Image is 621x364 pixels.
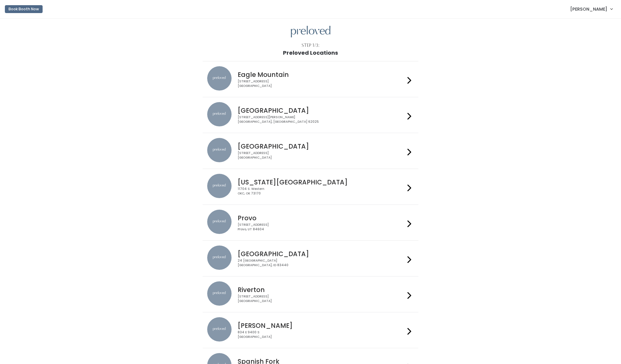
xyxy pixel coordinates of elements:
[238,250,405,257] h4: [GEOGRAPHIC_DATA]
[238,179,405,186] h4: [US_STATE][GEOGRAPHIC_DATA]
[207,317,414,343] a: preloved location [PERSON_NAME] 834 E 9400 S[GEOGRAPHIC_DATA]
[238,286,405,293] h4: Riverton
[207,210,232,234] img: preloved location
[238,223,405,232] div: [STREET_ADDRESS] Provo, UT 84604
[238,259,405,267] div: 24 [GEOGRAPHIC_DATA] [GEOGRAPHIC_DATA], ID 83440
[238,294,405,303] div: [STREET_ADDRESS] [GEOGRAPHIC_DATA]
[207,246,414,271] a: preloved location [GEOGRAPHIC_DATA] 24 [GEOGRAPHIC_DATA][GEOGRAPHIC_DATA], ID 83440
[5,2,43,16] a: Book Booth Now
[207,138,414,164] a: preloved location [GEOGRAPHIC_DATA] [STREET_ADDRESS][GEOGRAPHIC_DATA]
[291,26,330,38] img: preloved logo
[207,66,414,92] a: preloved location Eagle Mountain [STREET_ADDRESS][GEOGRAPHIC_DATA]
[5,5,43,13] button: Book Booth Now
[570,6,607,12] span: [PERSON_NAME]
[238,115,405,124] div: [STREET_ADDRESS][PERSON_NAME] [GEOGRAPHIC_DATA], [GEOGRAPHIC_DATA] 62025
[207,246,232,270] img: preloved location
[207,174,414,200] a: preloved location [US_STATE][GEOGRAPHIC_DATA] 11704 S. WesternOKC, OK 73170
[207,317,232,342] img: preloved location
[238,143,405,150] h4: [GEOGRAPHIC_DATA]
[207,102,414,128] a: preloved location [GEOGRAPHIC_DATA] [STREET_ADDRESS][PERSON_NAME][GEOGRAPHIC_DATA], [GEOGRAPHIC_D...
[238,330,405,339] div: 834 E 9400 S [GEOGRAPHIC_DATA]
[207,138,232,162] img: preloved location
[238,215,405,221] h4: Provo
[207,281,414,307] a: preloved location Riverton [STREET_ADDRESS][GEOGRAPHIC_DATA]
[207,102,232,126] img: preloved location
[207,66,232,91] img: preloved location
[302,42,319,49] div: Step 1/3:
[207,210,414,235] a: preloved location Provo [STREET_ADDRESS]Provo, UT 84604
[238,322,405,329] h4: [PERSON_NAME]
[283,50,338,56] h1: Preloved Locations
[238,71,405,78] h4: Eagle Mountain
[564,2,619,15] a: [PERSON_NAME]
[238,151,405,160] div: [STREET_ADDRESS] [GEOGRAPHIC_DATA]
[238,187,405,196] div: 11704 S. Western OKC, OK 73170
[238,107,405,114] h4: [GEOGRAPHIC_DATA]
[207,174,232,198] img: preloved location
[207,281,232,306] img: preloved location
[238,79,405,88] div: [STREET_ADDRESS] [GEOGRAPHIC_DATA]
